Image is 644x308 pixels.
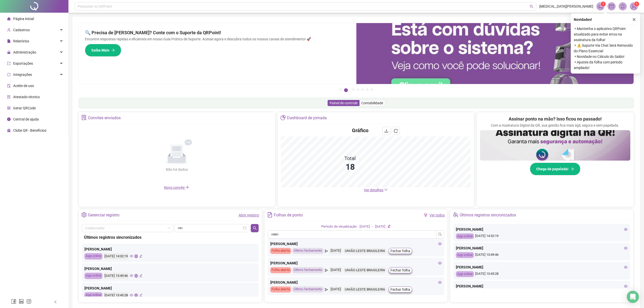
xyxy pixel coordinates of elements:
[329,248,342,254] div: [DATE]
[624,228,628,231] span: eye
[7,17,11,21] span: home
[13,28,30,32] span: Cadastros
[287,114,327,122] div: Dashboard de jornada
[7,95,11,99] span: solution
[84,234,257,241] div: Últimos registros sincronizados
[456,283,628,289] div: [PERSON_NAME]
[7,39,11,43] span: file
[364,188,383,192] span: Ver detalhes
[104,273,129,279] div: [DATE] 13:49:46
[627,291,639,303] div: Open Intercom Messenger
[85,44,121,57] button: Saiba Mais
[91,47,109,53] span: Saiba Mais
[456,252,628,258] div: [DATE] 13:49:46
[456,252,474,258] div: App online
[530,5,533,8] span: search
[270,241,442,247] div: [PERSON_NAME]
[344,287,386,293] div: UNIÃO LESTE BRASILEIRA
[321,224,357,229] div: Período de visualização:
[84,266,256,271] div: [PERSON_NAME]
[81,115,87,120] span: solution
[344,267,386,273] div: UNIÃO LESTE BRASILEIRA
[339,88,342,91] button: 1
[7,117,11,121] span: info-circle
[536,166,568,172] span: Chega de papelada!
[574,26,637,43] span: ⚬ Mantenha o aplicativo QRPoint atualizado para evitar erros na assinatura da folha!
[375,224,385,229] div: [DATE]
[267,212,273,217] span: file-text
[384,129,388,133] span: download
[364,188,388,192] a: Ver detalhes down
[19,299,24,304] span: linkedin
[84,285,256,291] div: [PERSON_NAME]
[456,227,628,232] div: [PERSON_NAME]
[574,59,637,71] span: ⚬ Ajustes da folha com período ampliado!
[456,264,628,270] div: [PERSON_NAME]
[361,88,364,91] button: 5
[325,248,328,254] span: send
[509,115,602,123] h2: Assinar ponto na mão? Isso ficou no passado!
[530,163,580,175] button: Chega de papelada!
[325,286,328,293] span: send
[624,265,628,269] span: eye
[13,39,29,43] span: Relatórios
[13,50,36,54] span: Administração
[13,117,39,121] span: Central de ajuda
[456,245,628,251] div: [PERSON_NAME]
[104,253,129,260] div: [DATE] 14:32:19
[13,17,34,21] span: Página inicial
[370,88,373,91] button: 7
[7,106,11,110] span: qrcode
[7,84,11,88] span: audit
[11,299,16,304] span: facebook
[139,254,142,258] span: edit
[357,88,359,91] button: 4
[388,286,412,293] button: Fechar folha
[598,4,603,9] span: notification
[130,294,133,297] span: eye
[270,286,291,293] div: Folha aberta
[239,213,259,217] a: Abrir registro
[7,50,11,54] span: lock
[134,274,138,277] span: global
[360,224,370,229] div: [DATE]
[153,167,200,172] div: Não há dados
[394,129,398,133] span: reload
[352,127,368,134] h4: Gráfico
[352,88,355,91] button: 3
[329,286,342,293] div: [DATE]
[270,267,291,273] div: Folha aberta
[574,54,637,59] span: ⚬ Novidade no Cálculo do Saldo!
[85,29,350,36] h2: 🔍 Precisa de [PERSON_NAME]? Conte com o Suporte da QRPoint!
[325,267,328,273] span: send
[460,211,516,219] div: Últimos registros sincronizados
[13,128,46,132] span: Clube QR - Beneficios
[88,211,119,219] div: Gerenciar registro
[7,73,11,76] span: sync
[361,101,383,105] span: Contabilidade
[384,188,388,192] span: down
[456,233,628,239] div: [DATE] 14:32:19
[387,225,391,228] span: edit
[390,287,410,292] span: Fechar folha
[270,260,442,266] div: [PERSON_NAME]
[330,101,357,105] span: Painel de controle
[388,248,412,254] button: Fechar folha
[390,248,410,254] span: Fechar folha
[456,271,628,277] div: [DATE] 13:45:28
[84,253,102,260] div: App online
[574,43,637,54] span: ⚬ ⚠️ Suporte Via Chat Será Removido do Plano Essencial
[539,4,593,9] span: [MEDICAL_DATA][PERSON_NAME]
[139,274,142,277] span: edit
[84,246,256,252] div: [PERSON_NAME]
[130,274,133,277] span: eye
[253,226,257,230] span: search
[26,299,31,304] span: instagram
[456,271,474,277] div: App online
[84,273,102,279] div: App online
[7,129,11,132] span: gift
[7,28,11,32] span: user-add
[292,267,324,273] div: Último fechamento
[388,267,412,273] button: Fechar folha
[13,84,34,88] span: Aceite de uso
